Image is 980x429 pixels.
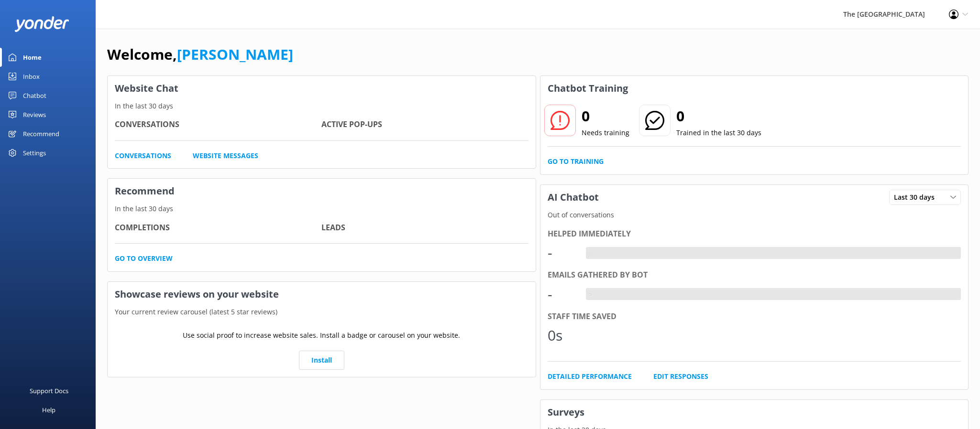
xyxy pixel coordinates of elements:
a: [PERSON_NAME] [177,44,293,64]
a: Conversations [115,150,171,161]
h3: Surveys [540,400,969,425]
h4: Conversations [115,118,321,131]
div: Support Docs [30,381,68,400]
a: Website Messages [193,150,258,161]
div: Help [42,400,55,419]
div: - [548,241,576,264]
h4: Active Pop-ups [321,118,528,131]
h3: Recommend [108,179,536,204]
h2: 0 [676,105,761,128]
div: Staff time saved [548,311,961,323]
p: Use social proof to increase website sales. Install a badge or carousel on your website. [183,330,460,341]
div: 0s [548,324,576,347]
img: yonder-white-logo.png [14,16,69,32]
span: Last 30 days [894,192,940,203]
h3: Showcase reviews on your website [108,282,536,307]
p: Your current review carousel (latest 5 star reviews) [108,307,536,317]
div: - [548,283,576,306]
h1: Welcome, [107,43,293,66]
h2: 0 [582,105,629,128]
div: - [586,247,593,259]
div: Emails gathered by bot [548,269,961,281]
a: Go to overview [115,253,173,264]
p: In the last 30 days [108,204,536,214]
h3: AI Chatbot [540,185,606,210]
p: Trained in the last 30 days [676,128,761,138]
a: Edit Responses [653,371,708,382]
p: Needs training [582,128,629,138]
h4: Completions [115,222,321,234]
div: Reviews [23,105,46,124]
div: - [586,288,593,300]
h3: Chatbot Training [540,76,635,101]
div: Inbox [23,67,40,86]
a: Install [299,351,344,370]
a: Detailed Performance [548,371,632,382]
div: Home [23,48,42,67]
div: Recommend [23,124,59,143]
div: Helped immediately [548,228,961,240]
a: Go to Training [548,156,604,167]
div: Settings [23,143,46,162]
div: Chatbot [23,86,46,105]
p: Out of conversations [540,210,969,220]
p: In the last 30 days [108,101,536,111]
h3: Website Chat [108,76,536,101]
h4: Leads [321,222,528,234]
